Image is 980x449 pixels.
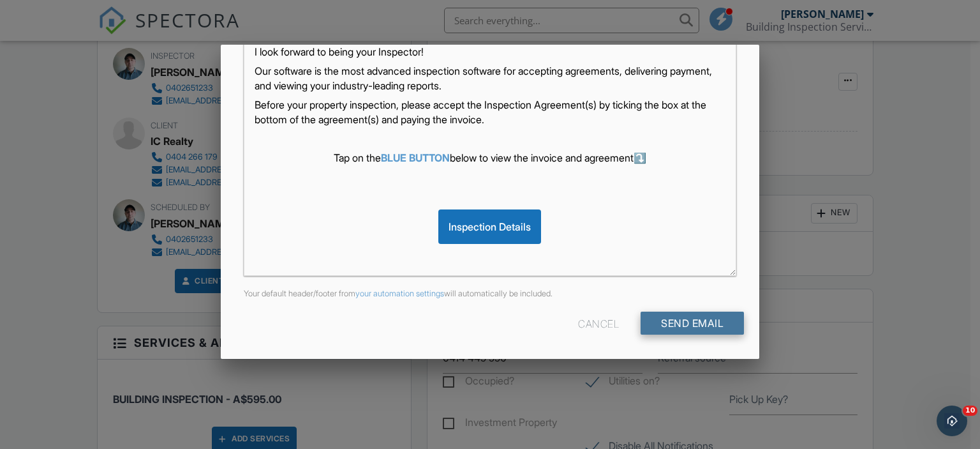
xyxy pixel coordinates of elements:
span: 10 [963,406,977,416]
div: Inspection Details [438,209,541,244]
span: Before your property inspection, please accept the Inspection Agreement(s) by ticking the box at ... [255,98,706,125]
a: your automation settings [355,289,444,298]
input: Send Email [641,312,744,335]
div: Your default header/footer from will automatically be included. [236,289,745,299]
div: Cancel [578,312,619,335]
strong: BLUE BUTTON [381,151,450,164]
iframe: Intercom live chat [937,406,967,436]
a: Inspection Details [438,220,541,233]
p: Tap on the below to view the invoice and agreement⤵️ [255,151,726,165]
p: I look forward to being your Inspector! [255,45,726,59]
p: Our software is the most advanced inspection software for accepting agreements, delivering paymen... [255,64,726,93]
